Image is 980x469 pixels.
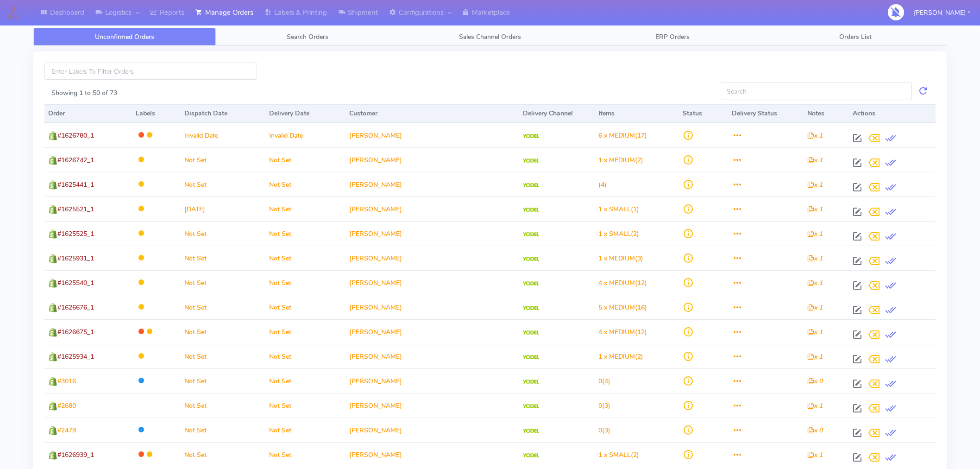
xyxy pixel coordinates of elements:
[346,172,519,196] td: [PERSON_NAME]
[51,88,117,98] label: Showing 1 to 50 of 73
[519,104,595,123] th: Delivery Channel
[807,303,823,312] i: x 1
[181,418,265,442] td: Not Set
[598,279,635,287] span: 4 x MEDIUM
[839,32,872,41] span: Orders List
[265,123,346,147] td: Invalid Date
[523,355,539,360] img: Yodel
[523,232,539,237] img: Yodel
[598,131,647,140] span: (17)
[346,319,519,344] td: [PERSON_NAME]
[598,401,610,410] span: (3)
[57,279,94,287] span: #1625540_1
[655,32,690,41] span: ERP Orders
[598,303,635,312] span: 5 x MEDIUM
[598,156,635,165] span: 1 x MEDIUM
[807,131,823,140] i: x 1
[57,377,76,386] span: #3016
[181,104,265,123] th: Dispatch Date
[265,418,346,442] td: Not Set
[95,32,154,41] span: Unconfirmed Orders
[265,270,346,295] td: Not Set
[265,246,346,270] td: Not Set
[728,104,804,123] th: Delivery Status
[57,401,76,410] span: #2680
[598,352,643,361] span: (2)
[598,426,602,435] span: 0
[598,450,639,459] span: (2)
[598,279,647,287] span: (12)
[181,221,265,246] td: Not Set
[181,319,265,344] td: Not Set
[265,147,346,172] td: Not Set
[265,104,346,123] th: Delivery Date
[598,401,602,410] span: 0
[523,158,539,163] img: Yodel
[523,380,539,384] img: Yodel
[57,254,94,263] span: #1625931_1
[459,32,521,41] span: Sales Channel Orders
[523,404,539,409] img: Yodel
[598,377,610,386] span: (4)
[181,246,265,270] td: Not Set
[523,208,539,212] img: Yodel
[181,442,265,467] td: Not Set
[181,344,265,368] td: Not Set
[598,352,635,361] span: 1 x MEDIUM
[598,328,647,336] span: (12)
[807,229,823,238] i: x 1
[181,147,265,172] td: Not Set
[804,104,849,123] th: Notes
[598,254,643,263] span: (3)
[523,453,539,458] img: Yodel
[44,104,132,123] th: Order
[181,295,265,319] td: Not Set
[287,32,328,41] span: Search Orders
[807,377,823,386] i: x 0
[265,319,346,344] td: Not Set
[807,328,823,336] i: x 1
[807,205,823,214] i: x 1
[598,229,631,238] span: 1 x SMALL
[57,156,94,165] span: #1626742_1
[346,418,519,442] td: [PERSON_NAME]
[181,123,265,147] td: Invalid Date
[523,183,539,188] img: Yodel
[346,393,519,418] td: [PERSON_NAME]
[265,368,346,393] td: Not Set
[679,104,728,123] th: Status
[57,328,94,336] span: #1626675_1
[57,131,94,140] span: #1626780_1
[265,393,346,418] td: Not Set
[598,131,635,140] span: 6 x MEDIUM
[265,196,346,221] td: Not Set
[598,377,602,386] span: 0
[523,330,539,335] img: Yodel
[598,254,635,263] span: 1 x MEDIUM
[346,104,519,123] th: Customer
[346,270,519,295] td: [PERSON_NAME]
[132,104,181,123] th: Labels
[598,303,647,312] span: (16)
[849,104,936,123] th: Actions
[346,123,519,147] td: [PERSON_NAME]
[598,205,639,214] span: (1)
[265,295,346,319] td: Not Set
[346,221,519,246] td: [PERSON_NAME]
[907,3,977,22] button: [PERSON_NAME]
[181,196,265,221] td: [DATE]
[57,205,94,214] span: #1625521_1
[181,172,265,196] td: Not Set
[265,442,346,467] td: Not Set
[57,426,76,435] span: #2479
[57,303,94,312] span: #1626676_1
[44,63,257,80] input: Enter Labels To Filter Orders
[181,368,265,393] td: Not Set
[523,257,539,261] img: Yodel
[523,281,539,286] img: Yodel
[807,156,823,165] i: x 1
[595,104,679,123] th: Items
[57,180,94,189] span: #1625441_1
[807,450,823,459] i: x 1
[346,196,519,221] td: [PERSON_NAME]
